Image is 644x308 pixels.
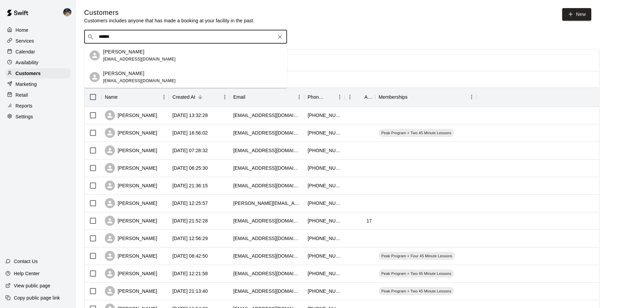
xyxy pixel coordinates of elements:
[16,113,33,120] p: Settings
[105,181,157,191] div: [PERSON_NAME]
[159,92,169,102] button: Menu
[90,50,100,61] div: Christa Smelko
[16,59,39,66] p: Availability
[366,217,372,224] div: 17
[325,92,335,102] button: Sort
[379,271,454,276] span: Peak Program + Two 45 Minute Lessons
[308,147,341,154] div: +14064910986
[233,253,301,259] div: nbrilz@mt.gov
[172,182,208,189] div: 2025-09-08 21:36:15
[105,145,157,156] div: [PERSON_NAME]
[379,129,454,137] div: Peak Program + Two 45 Minute Lessons
[345,92,355,102] button: Menu
[5,112,71,122] a: Settings
[562,8,591,21] a: New
[304,88,345,106] div: Phone Number
[14,258,38,265] p: Contact Us
[16,102,32,109] p: Reports
[105,88,118,106] div: Name
[5,57,71,68] a: Availability
[105,163,157,173] div: [PERSON_NAME]
[379,253,455,259] span: Peak Program + Four 45 Minute Lessons
[14,270,40,277] p: Help Center
[105,233,157,243] div: [PERSON_NAME]
[233,165,301,171] div: tiffwietecki@gmail.com
[375,88,477,106] div: Memberships
[233,270,301,277] div: friendlys03@gmail.com
[5,25,71,35] div: Home
[275,32,285,42] button: Clear
[105,110,157,120] div: [PERSON_NAME]
[172,253,208,259] div: 2025-08-27 08:42:50
[118,92,127,102] button: Sort
[233,217,301,224] div: madijoemmert@gmail.com
[233,235,301,242] div: amber_68131@yahoo.com
[308,112,341,119] div: +14064619179
[16,27,28,33] p: Home
[308,235,341,242] div: +13144131920
[220,92,230,102] button: Menu
[105,268,157,279] div: [PERSON_NAME]
[308,88,325,106] div: Phone Number
[195,92,205,102] button: Sort
[5,36,71,46] a: Services
[5,101,71,111] a: Reports
[308,182,341,189] div: +12059831254
[345,88,375,106] div: Age
[233,129,301,136] div: paloro16104@gmail.com
[379,288,454,294] span: Peak Program + Two 45 Minute Lessons
[233,200,301,207] div: jonathon.s.butler@gmail.com
[16,48,35,55] p: Calendar
[16,81,37,88] p: Marketing
[308,253,341,259] div: +14064655285
[379,130,454,136] span: Peak Program + Two 45 Minute Lessons
[308,165,341,171] div: +14062084264
[103,78,176,83] span: [EMAIL_ADDRESS][DOMAIN_NAME]
[5,68,71,78] a: Customers
[105,251,157,261] div: [PERSON_NAME]
[172,217,208,224] div: 2025-08-27 21:52:28
[379,269,454,278] div: Peak Program + Two 45 Minute Lessons
[169,88,230,106] div: Created At
[172,129,208,136] div: 2025-09-09 16:56:02
[16,70,41,77] p: Customers
[172,235,208,242] div: 2025-08-27 12:56:29
[233,147,301,154] div: jbleile01@yahoo.com
[355,92,364,102] button: Sort
[103,70,144,77] p: [PERSON_NAME]
[172,270,208,277] div: 2025-08-24 12:21:58
[379,88,408,106] div: Memberships
[105,216,157,226] div: [PERSON_NAME]
[101,88,169,106] div: Name
[308,288,341,294] div: +14064318083
[16,92,28,98] p: Retail
[245,92,255,102] button: Sort
[294,92,304,102] button: Menu
[62,5,76,19] div: Nolan Gilbert
[103,48,144,55] p: [PERSON_NAME]
[233,288,301,294] div: ssteen@servprohelenagreatfalls.com
[379,287,454,295] div: Peak Program + Two 45 Minute Lessons
[5,90,71,100] a: Retail
[172,112,208,119] div: 2025-09-10 13:32:28
[84,30,287,44] div: Search customers by name or email
[335,92,345,102] button: Menu
[16,38,34,44] p: Services
[5,47,71,57] a: Calendar
[308,129,341,136] div: +14064656486
[103,57,176,62] span: [EMAIL_ADDRESS][DOMAIN_NAME]
[84,8,255,17] h5: Customers
[5,79,71,89] a: Marketing
[14,294,60,301] p: Copy public page link
[379,252,455,260] div: Peak Program + Four 45 Minute Lessons
[172,288,208,294] div: 2025-08-19 21:13:40
[105,128,157,138] div: [PERSON_NAME]
[233,88,245,106] div: Email
[172,200,208,207] div: 2025-09-01 12:25:57
[233,182,301,189] div: smothermanx5@gmail.com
